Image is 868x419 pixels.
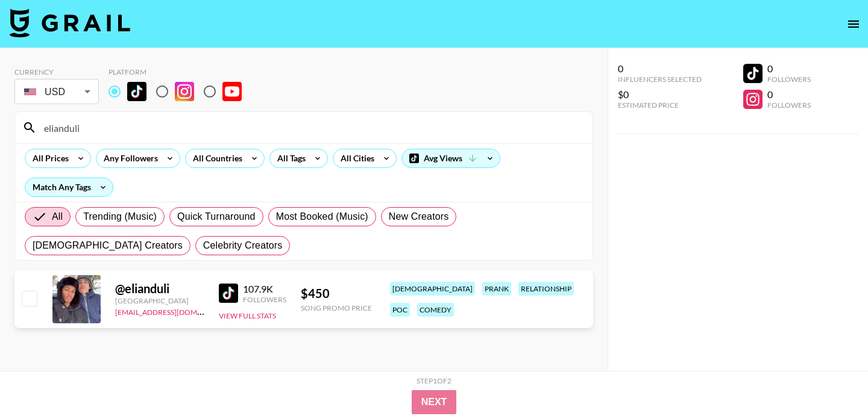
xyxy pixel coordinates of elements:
div: All Tags [270,149,308,167]
span: All [52,209,63,224]
div: Influencers Selected [618,75,702,84]
div: [GEOGRAPHIC_DATA] [115,296,204,305]
span: [DEMOGRAPHIC_DATA] Creators [33,238,183,253]
div: Estimated Price [618,101,702,110]
span: Trending (Music) [83,209,157,224]
div: @ elianduli [115,281,204,296]
div: Song Promo Price [301,303,372,312]
span: Celebrity Creators [203,238,283,253]
div: Step 1 of 2 [417,376,451,385]
div: Platform [108,67,251,76]
img: Instagram [175,82,194,101]
span: New Creators [389,209,449,224]
div: Currency [14,67,99,76]
div: poc [390,303,410,317]
div: relationship [518,282,574,296]
div: $0 [618,88,702,101]
div: $ 450 [301,286,372,301]
div: comedy [417,303,454,317]
button: Next [412,390,457,414]
div: USD [17,81,96,102]
span: Quick Turnaround [177,209,256,224]
div: Followers [767,75,811,84]
div: 107.9K [243,283,286,295]
div: All Cities [333,149,377,167]
div: Followers [767,101,811,110]
img: TikTok [219,284,238,303]
div: All Prices [25,149,71,167]
a: [EMAIL_ADDRESS][DOMAIN_NAME] [115,305,236,317]
input: Search by User Name [37,118,585,137]
img: TikTok [127,82,146,101]
div: prank [482,282,511,296]
div: Followers [243,295,286,304]
img: Grail Talent [10,8,130,37]
div: Match Any Tags [25,178,113,196]
div: Avg Views [402,149,500,167]
div: 0 [767,63,811,75]
div: 0 [767,88,811,101]
button: open drawer [841,12,866,36]
div: All Countries [186,149,245,167]
img: YouTube [222,82,242,101]
div: Any Followers [96,149,160,167]
button: View Full Stats [219,311,276,320]
span: Most Booked (Music) [276,209,368,224]
iframe: Drift Widget Chat Controller [808,359,854,405]
div: 0 [618,63,702,75]
div: [DEMOGRAPHIC_DATA] [390,282,475,296]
